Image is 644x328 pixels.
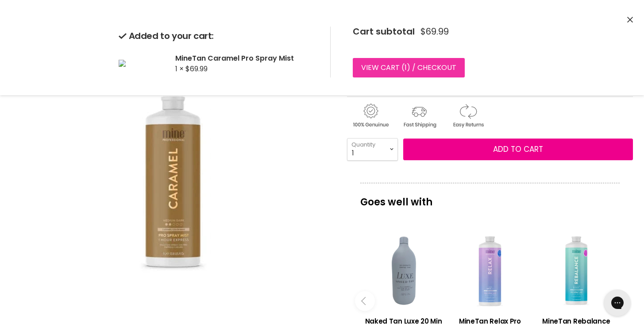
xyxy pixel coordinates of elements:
[420,27,449,37] span: $69.99
[600,286,635,319] iframe: Gorgias live chat messenger
[627,15,633,25] button: Close
[185,64,208,74] span: $69.99
[396,102,443,129] img: shipping.gif
[119,60,126,67] img: MineTan Caramel Pro Spray Mist
[403,139,633,161] button: Add to cart
[353,25,415,38] span: Cart subtotal
[353,58,465,77] a: View cart (1) / Checkout
[347,138,398,160] select: Quantity
[175,54,316,63] h2: MineTan Caramel Pro Spray Mist
[360,183,620,212] p: Goes well with
[444,102,491,129] img: returns.gif
[119,31,316,41] h2: Added to your cart:
[493,144,543,154] span: Add to cart
[132,87,210,276] img: MineTan Caramel Pro Spray Mist
[347,102,394,129] img: genuine.gif
[175,64,184,74] span: 1 ×
[405,62,407,73] span: 1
